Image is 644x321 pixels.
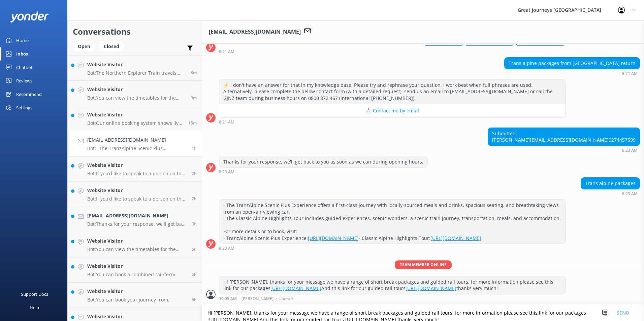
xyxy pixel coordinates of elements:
div: Hi [PERSON_NAME], thanks for your message we have a range of short break packages and guided rail... [219,276,566,294]
div: Sep 12 2025 08:23am (UTC +12:00) Pacific/Auckland [219,169,428,174]
a: Website VisitorBot:If you’d like to speak to a person on the Great Journeys NZ team, please call ... [68,182,202,207]
div: Help [30,301,39,314]
p: Bot: You can book a combined rail/ferry ticket for the Coastal Pacific service, which connects wi... [87,272,187,278]
div: Closed [99,41,124,51]
div: Open [73,41,95,51]
span: Sep 12 2025 08:23am (UTC +12:00) Pacific/Auckland [192,145,197,151]
div: Trans alpine packages from [GEOGRAPHIC_DATA] return [505,58,640,69]
a: Website VisitorBot:Our online booking system shows live availability. If you see 'fully booked' o... [68,106,202,131]
h4: Website Visitor [87,313,187,320]
span: Sep 12 2025 04:24am (UTC +12:00) Pacific/Auckland [192,272,197,277]
div: Sep 12 2025 10:05am (UTC +12:00) Pacific/Auckland [219,296,566,301]
div: Support Docs [21,287,48,301]
strong: 8:21 AM [219,50,234,54]
span: Sep 12 2025 09:49am (UTC +12:00) Pacific/Auckland [188,120,197,126]
strong: 8:21 AM [219,120,234,124]
a: [URL][DOMAIN_NAME] [270,285,321,291]
div: Sep 12 2025 08:23am (UTC +12:00) Pacific/Auckland [581,191,640,196]
a: Website VisitorBot:You can view the timetables for the Northern Explorer, Coastal Pacific, and Tr... [68,232,202,257]
div: Sep 12 2025 08:21am (UTC +12:00) Pacific/Auckland [219,49,564,54]
span: Sep 12 2025 09:56am (UTC +12:00) Pacific/Auckland [191,70,197,75]
span: Sep 12 2025 07:18am (UTC +12:00) Pacific/Auckland [192,196,197,202]
div: - The TranzAlpine Scenic Plus Experience offers a first-class journey with locally-sourced meals ... [219,200,566,244]
a: Website VisitorBot:You can book your journey from [GEOGRAPHIC_DATA] to [GEOGRAPHIC_DATA] on the N... [68,283,202,308]
span: Sep 12 2025 04:34am (UTC +12:00) Pacific/Auckland [192,246,197,252]
p: Bot: If you’d like to speak to a person on the Great Journeys NZ team, please call [PHONE_NUMBER]... [87,196,187,202]
span: Sep 12 2025 09:55am (UTC +12:00) Pacific/Auckland [191,95,197,101]
strong: 8:23 AM [622,148,638,152]
p: Bot: Our online booking system shows live availability. If you see 'fully booked' online, it is l... [87,120,183,126]
a: Website VisitorBot:You can book a combined rail/ferry ticket for the Coastal Pacific service, whi... [68,257,202,283]
h4: Website Visitor [87,288,187,295]
h4: Website Visitor [87,237,187,245]
div: Home [16,34,29,47]
h4: [EMAIL_ADDRESS][DOMAIN_NAME] [87,136,187,144]
div: Recommend [16,87,42,101]
p: Bot: You can book your journey from [GEOGRAPHIC_DATA] to [GEOGRAPHIC_DATA] on the Northern Explor... [87,297,187,303]
a: [EMAIL_ADDRESS][DOMAIN_NAME]Bot:- The TranzAlpine Scenic Plus Experience offers a first-class jou... [68,131,202,156]
p: Bot: If you’d like to speak to a person on the Great Journeys NZ team, please call [PHONE_NUMBER]... [87,171,187,177]
div: Thanks for your response, we'll get back to you as soon as we can during opening hours. [219,156,427,168]
a: Closed [99,42,128,50]
span: Sep 12 2025 08:01am (UTC +12:00) Pacific/Auckland [192,171,197,176]
div: ⚡ I don't have an answer for that in my knowledge base. Please try and rephrase your question, I ... [219,79,566,104]
span: Team member online [395,260,452,269]
h4: Website Visitor [87,187,187,194]
a: Website VisitorBot:You can view the timetables for the Northern Explorer, Coastal Pacific, and Tr... [68,81,202,106]
strong: 8:21 AM [622,72,638,76]
button: 📩 Contact me by email [219,104,566,117]
span: Sep 12 2025 03:42am (UTC +12:00) Pacific/Auckland [192,297,197,302]
div: Inbox [16,47,29,61]
h4: Website Visitor [87,262,187,270]
img: yonder-white-logo.png [10,11,49,23]
p: Bot: You can view the timetables for the Northern Explorer, Coastal Pacific, and TranzAlpine Scen... [87,95,186,101]
a: [URL][DOMAIN_NAME] [406,285,456,291]
p: Bot: - The TranzAlpine Scenic Plus Experience offers a first-class journey with locally-sourced m... [87,145,187,151]
a: Open [73,42,99,50]
strong: 10:05 AM [219,297,237,301]
div: Trans alpine packages [581,178,640,189]
h4: Website Visitor [87,111,183,118]
div: Sep 12 2025 08:23am (UTC +12:00) Pacific/Auckland [488,148,640,152]
h4: [EMAIL_ADDRESS][DOMAIN_NAME] [87,212,187,219]
span: [PERSON_NAME] [241,297,273,301]
p: Bot: You can view the timetables for the Northern Explorer, Coastal Pacific, and TranzAlpine Scen... [87,246,187,252]
span: • Unread [276,297,293,301]
strong: 8:23 AM [219,170,234,174]
span: Sep 12 2025 06:26am (UTC +12:00) Pacific/Auckland [192,221,197,227]
div: Reviews [16,74,32,87]
a: [URL][DOMAIN_NAME] [430,235,481,241]
a: Website VisitorBot:The Northern Explorer Train travels between [GEOGRAPHIC_DATA] and [GEOGRAPHIC_... [68,56,202,81]
strong: 8:23 AM [622,192,638,196]
div: Submitted: [PERSON_NAME] 0274457599 [488,128,640,146]
div: Sep 12 2025 08:21am (UTC +12:00) Pacific/Auckland [219,119,566,124]
p: Bot: The Northern Explorer Train travels between [GEOGRAPHIC_DATA] and [GEOGRAPHIC_DATA], with [P... [87,70,186,76]
h4: Website Visitor [87,86,186,93]
a: [URL][DOMAIN_NAME] [308,235,359,241]
strong: 8:23 AM [219,246,234,250]
a: Website VisitorBot:If you’d like to speak to a person on the Great Journeys NZ team, please call ... [68,156,202,182]
h2: Conversations [73,25,197,38]
a: [EMAIL_ADDRESS][DOMAIN_NAME] [530,137,609,143]
h3: [EMAIL_ADDRESS][DOMAIN_NAME] [209,28,301,36]
a: [EMAIL_ADDRESS][DOMAIN_NAME]Bot:Thanks for your response, we'll get back to you as soon as we can... [68,207,202,232]
div: Sep 12 2025 08:23am (UTC +12:00) Pacific/Auckland [219,246,566,250]
div: Sep 12 2025 08:21am (UTC +12:00) Pacific/Auckland [504,71,640,76]
h4: Website Visitor [87,162,187,169]
div: Settings [16,101,32,114]
div: Chatbot [16,61,33,74]
h4: Website Visitor [87,61,186,68]
p: Bot: Thanks for your response, we'll get back to you as soon as we can during opening hours. [87,221,187,227]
